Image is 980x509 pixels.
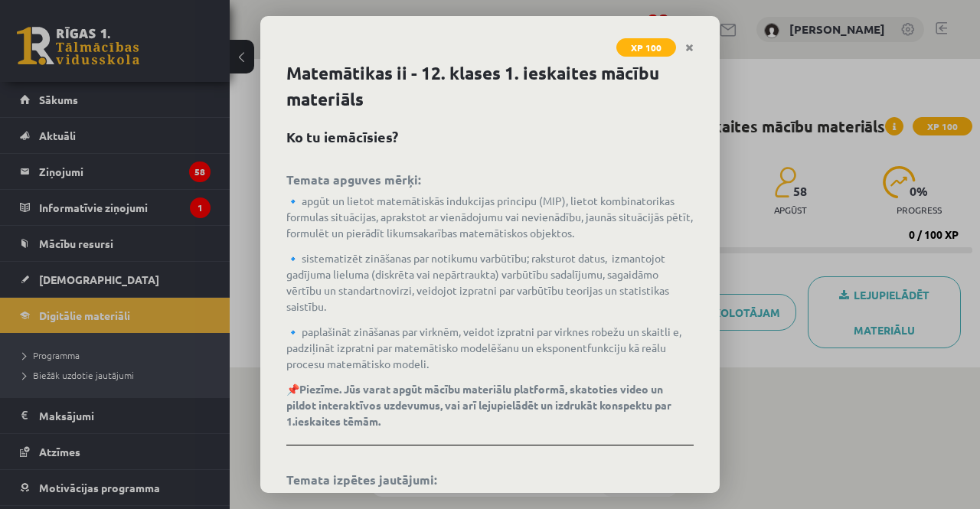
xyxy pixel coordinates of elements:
b: Piezīme. Jūs varat apgūt mācību materiālu platformā, skatoties video un pildot interaktīvos uzdev... [286,382,671,428]
p: 📌 [286,381,694,429]
h1: Matemātikas ii - 12. klases 1. ieskaites mācību materiāls [286,60,694,113]
b: Temata izpētes jautājumi: [286,471,437,488]
h2: Ko tu iemācīsies? [286,126,694,147]
span: XP 100 [616,38,676,57]
p: 🔹 paplašināt zināšanas par virknēm, veidot izpratni par virknes robežu un skaitli e, padziļināt i... [286,324,694,372]
a: Close [676,33,703,63]
p: 🔹 sistematizēt zināšanas par notikumu varbūtību; raksturot datus, izmantojot gadījuma lieluma (di... [286,250,694,315]
b: Temata apguves mērķi: [286,171,421,188]
p: 🔹 apgūt un lietot matemātiskās indukcijas principu (MIP), lietot kombinatorikas formulas situācij... [286,193,694,241]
